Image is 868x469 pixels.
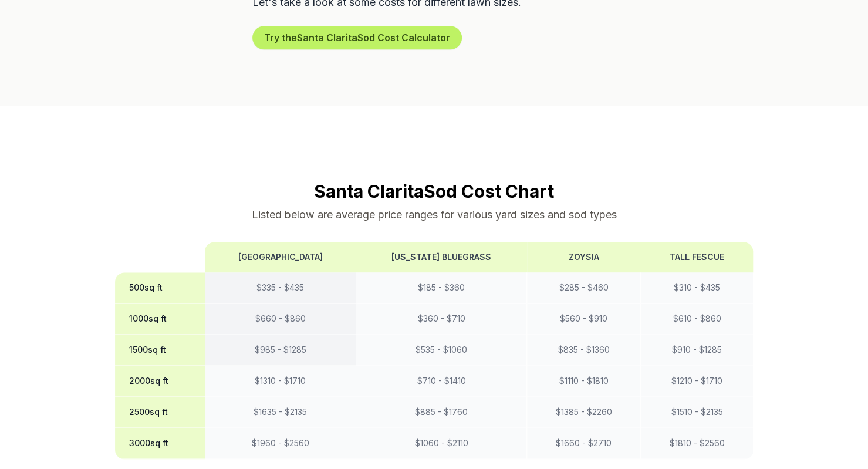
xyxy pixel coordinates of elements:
[205,335,356,366] td: $ 985 - $ 1285
[205,428,356,459] td: $ 1960 - $ 2560
[641,366,753,397] td: $ 1210 - $ 1710
[252,26,462,49] button: Try theSanta ClaritaSod Cost Calculator
[641,397,753,428] td: $ 1510 - $ 2135
[356,428,527,459] td: $ 1060 - $ 2110
[205,242,356,272] th: [GEOGRAPHIC_DATA]
[115,272,205,303] th: 500 sq ft
[115,207,754,223] p: Listed below are average price ranges for various yard sizes and sod types
[205,397,356,428] td: $ 1635 - $ 2135
[356,335,527,366] td: $ 535 - $ 1060
[641,272,753,303] td: $ 310 - $ 435
[356,272,527,303] td: $ 185 - $ 360
[115,397,205,428] th: 2500 sq ft
[641,428,753,459] td: $ 1810 - $ 2560
[527,272,641,303] td: $ 285 - $ 460
[527,397,641,428] td: $ 1385 - $ 2260
[356,303,527,335] td: $ 360 - $ 710
[356,366,527,397] td: $ 710 - $ 1410
[527,242,641,272] th: Zoysia
[527,428,641,459] td: $ 1660 - $ 2710
[205,272,356,303] td: $ 335 - $ 435
[641,242,753,272] th: Tall Fescue
[115,366,205,397] th: 2000 sq ft
[115,335,205,366] th: 1500 sq ft
[527,366,641,397] td: $ 1110 - $ 1810
[527,303,641,335] td: $ 560 - $ 910
[205,303,356,335] td: $ 660 - $ 860
[115,303,205,335] th: 1000 sq ft
[641,303,753,335] td: $ 610 - $ 860
[115,181,754,202] h2: Santa Clarita Sod Cost Chart
[356,242,527,272] th: [US_STATE] Bluegrass
[205,366,356,397] td: $ 1310 - $ 1710
[527,335,641,366] td: $ 835 - $ 1360
[356,397,527,428] td: $ 885 - $ 1760
[115,428,205,459] th: 3000 sq ft
[641,335,753,366] td: $ 910 - $ 1285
